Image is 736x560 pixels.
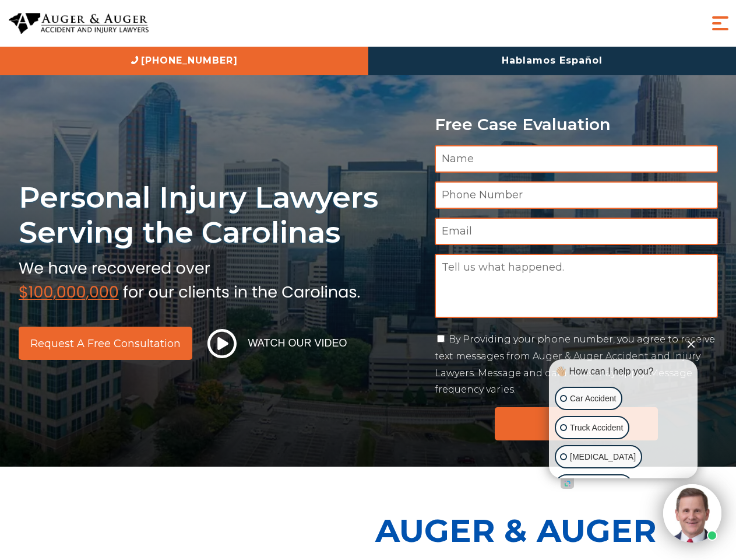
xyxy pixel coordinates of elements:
[435,181,718,209] input: Phone Number
[435,116,718,134] p: Free Case Evaluation
[570,450,636,464] p: [MEDICAL_DATA]
[552,365,695,378] div: 👋🏼 How can I help you?
[435,218,718,245] input: Email
[19,327,192,360] a: Request a Free Consultation
[709,12,732,35] button: Menu
[663,484,721,542] img: Intaker widget Avatar
[570,391,616,406] p: Car Accident
[19,180,421,250] h1: Personal Injury Lawyers Serving the Carolinas
[375,502,730,559] p: Auger & Auger
[683,335,699,352] button: Close Intaker Chat Widget
[435,334,715,395] label: By Providing your phone number, you agree to receive text messages from Auger & Auger Accident an...
[495,407,658,440] input: Submit
[30,338,181,349] span: Request a Free Consultation
[204,328,351,359] button: Watch Our Video
[9,13,149,34] img: Auger & Auger Accident and Injury Lawyers Logo
[19,256,360,300] img: sub text
[570,421,623,435] p: Truck Accident
[561,478,574,489] a: Open intaker chat
[435,145,718,173] input: Name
